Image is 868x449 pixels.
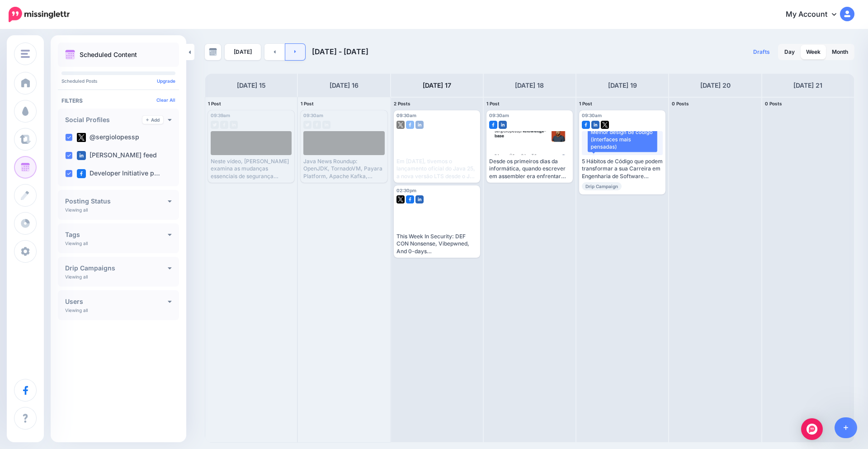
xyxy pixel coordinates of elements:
[396,113,416,118] span: 09:30am
[608,80,637,91] h4: [DATE] 19
[396,195,405,203] img: twitter-square.png
[489,121,497,129] img: facebook-square.png
[765,101,782,106] span: 0 Posts
[415,121,424,129] img: linkedin-square.png
[303,113,323,118] span: 09:30am
[672,101,689,106] span: 0 Posts
[65,50,75,60] img: calendar.png
[65,307,88,313] p: Viewing all
[591,121,599,129] img: linkedin-square.png
[582,182,622,190] span: Drip Campaign
[65,198,168,204] h4: Posting Status
[61,79,175,83] p: Scheduled Posts
[515,80,544,91] h4: [DATE] 18
[211,113,230,118] span: 09:39am
[489,113,509,118] span: 09:30am
[65,117,142,123] h4: Social Profiles
[65,207,88,213] p: Viewing all
[77,133,139,142] label: @sergiolopessp
[142,116,163,124] a: Add
[301,101,314,106] span: 1 Post
[700,80,731,91] h4: [DATE] 20
[396,188,416,193] span: 02:30pm
[801,45,826,59] a: Week
[9,7,70,22] img: Missinglettr
[394,101,410,106] span: 2 Posts
[582,158,663,180] div: 5 Hábitos de Código que podem transformar a sua Carreira em Engenharia de Software ▸ [URL] #java ...
[779,45,800,59] a: Day
[77,133,86,142] img: twitter-square.png
[396,158,477,180] div: Em [DATE], tivemos o lançamento oficial do Java 25, a nova versão LTS desde o JDK 21. Versionamen...
[748,44,775,60] a: Drafts
[406,195,414,203] img: facebook-square.png
[77,169,86,178] img: facebook-square.png
[312,47,368,56] span: [DATE] - [DATE]
[156,97,175,103] a: Clear All
[211,121,219,129] img: twitter-grey-square.png
[61,97,175,104] h4: Filters
[582,113,602,118] span: 09:30am
[21,50,30,58] img: menu.png
[396,233,477,255] div: This Week In Security: DEF CON Nonsense, Vibepwned, And 0-days [URL][DOMAIN_NAME]
[77,169,160,178] label: Developer Initiative p…
[65,232,168,238] h4: Tags
[579,101,592,106] span: 1 Post
[406,121,414,129] img: facebook-square.png
[753,49,770,55] span: Drafts
[77,151,86,160] img: linkedin-square.png
[777,4,854,26] a: My Account
[65,298,168,305] h4: Users
[499,121,507,129] img: linkedin-square.png
[601,121,609,129] img: twitter-square.png
[208,101,221,106] span: 1 Post
[582,121,590,129] img: facebook-square.png
[801,418,823,440] div: Open Intercom Messenger
[209,48,217,56] img: calendar-grey-darker.png
[486,101,500,106] span: 1 Post
[322,121,330,129] img: linkedin-grey-square.png
[826,45,854,59] a: Month
[230,121,238,129] img: linkedin-grey-square.png
[313,121,321,129] img: facebook-grey-square.png
[80,52,137,58] p: Scheduled Content
[303,158,384,180] div: Java News Roundup: OpenJDK, TornadoVM, Payara Platform, Apache Kafka, Grails, Micronaut [URL][DOM...
[77,151,157,160] label: [PERSON_NAME] feed
[415,195,424,203] img: linkedin-square.png
[220,121,228,129] img: facebook-grey-square.png
[793,80,822,91] h4: [DATE] 21
[396,121,405,129] img: twitter-square.png
[237,80,266,91] h4: [DATE] 15
[65,274,88,279] p: Viewing all
[330,80,359,91] h4: [DATE] 16
[303,121,311,129] img: twitter-grey-square.png
[65,265,168,271] h4: Drip Campaigns
[211,158,292,180] div: Neste vídeo, [PERSON_NAME] examina as mudanças essenciais de segurança introduzidas após o JDK 21...
[225,44,261,60] a: [DATE]
[489,158,570,180] div: Desde os primeiros dias da informática, quando escrever em assembler era enfrentar cada bit indiv...
[65,241,88,246] p: Viewing all
[423,80,451,91] h4: [DATE] 17
[157,78,175,84] a: Upgrade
